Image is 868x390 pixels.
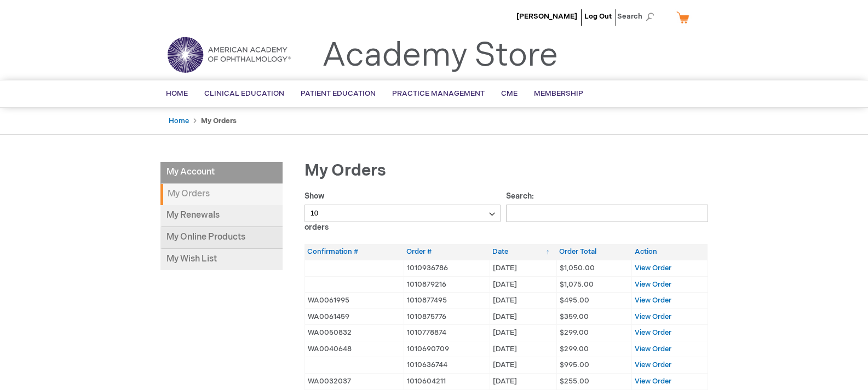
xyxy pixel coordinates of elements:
a: My Online Products [160,227,283,249]
label: Show orders [304,191,501,232]
td: 1010936786 [404,260,490,276]
a: Academy Store [322,36,558,75]
span: Patient Education [301,89,376,98]
strong: My Orders [160,184,283,205]
th: Order Total: activate to sort column ascending [556,244,632,260]
span: Search [617,5,659,27]
a: Log Out [584,12,612,21]
td: 1010877495 [404,293,490,309]
span: CME [501,89,518,98]
span: $299.00 [560,328,589,337]
td: [DATE] [490,341,556,357]
th: Action: activate to sort column ascending [632,244,708,260]
span: $495.00 [560,296,589,305]
a: View Order [635,360,671,369]
td: WA0061995 [304,293,404,309]
td: WA0040648 [304,341,404,357]
label: Search: [506,191,708,218]
span: $359.00 [560,312,589,321]
th: Date: activate to sort column ascending [490,244,556,260]
th: Order #: activate to sort column ascending [404,244,490,260]
a: View Order [635,345,671,353]
td: [DATE] [490,260,556,276]
input: Search: [506,205,708,222]
td: WA0050832 [304,325,404,341]
span: $299.00 [560,345,589,353]
td: [DATE] [490,373,556,389]
td: [DATE] [490,308,556,325]
span: My Orders [304,161,386,181]
a: Home [169,117,189,125]
span: Home [166,89,188,98]
a: My Renewals [160,205,283,227]
a: View Order [635,312,671,321]
strong: My Orders [201,117,237,125]
td: [DATE] [490,276,556,293]
td: 1010636744 [404,357,490,374]
a: View Order [635,377,671,386]
td: [DATE] [490,325,556,341]
td: 1010778874 [404,325,490,341]
td: WA0032037 [304,373,404,389]
a: My Wish List [160,249,283,270]
td: WA0061459 [304,308,404,325]
a: View Order [635,264,671,272]
td: 1010879216 [404,276,490,293]
span: $995.00 [560,360,589,369]
span: Clinical Education [204,89,284,98]
a: [PERSON_NAME] [516,12,577,21]
span: $1,050.00 [560,264,595,272]
select: Showorders [304,205,501,222]
span: Membership [534,89,583,98]
td: 1010690709 [404,341,490,357]
td: [DATE] [490,357,556,374]
td: [DATE] [490,293,556,309]
td: 1010604211 [404,373,490,389]
span: $1,075.00 [560,280,594,289]
td: 1010875776 [404,308,490,325]
span: $255.00 [560,377,589,386]
th: Confirmation #: activate to sort column ascending [304,244,404,260]
a: View Order [635,328,671,337]
a: View Order [635,296,671,305]
a: View Order [635,280,671,289]
span: Practice Management [392,89,485,98]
